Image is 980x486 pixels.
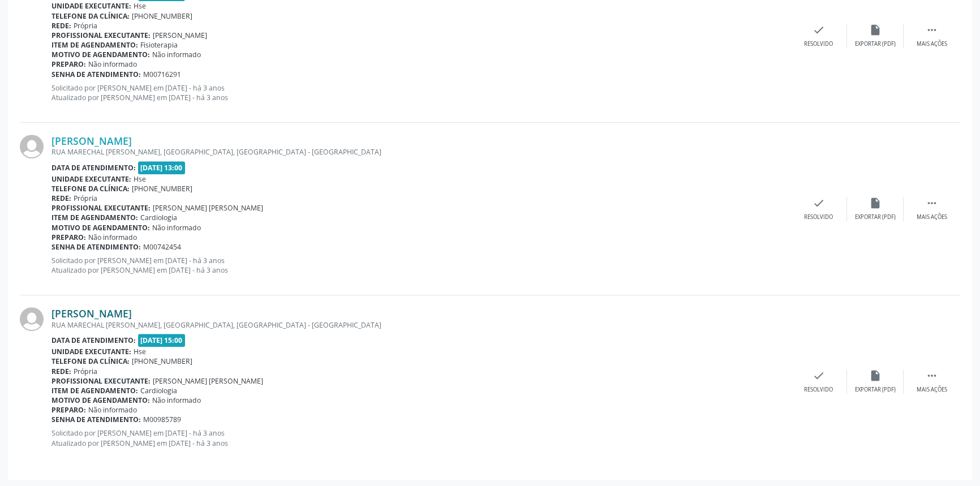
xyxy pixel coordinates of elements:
[51,233,86,242] b: Preparo:
[51,347,131,356] b: Unidade executante:
[51,163,136,173] b: Data de atendimento:
[88,405,137,415] span: Não informado
[869,369,882,382] i: insert_drive_file
[88,233,137,242] span: Não informado
[140,40,178,50] span: Fisioterapia
[51,256,790,275] p: Solicitado por [PERSON_NAME] em [DATE] - há 3 anos Atualizado por [PERSON_NAME] em [DATE] - há 3 ...
[51,376,151,386] b: Profissional executante:
[813,24,825,36] i: check
[51,1,131,11] b: Unidade executante:
[869,197,882,209] i: insert_drive_file
[140,213,177,222] span: Cardiologia
[51,428,790,448] p: Solicitado por [PERSON_NAME] em [DATE] - há 3 anos Atualizado por [PERSON_NAME] em [DATE] - há 3 ...
[917,386,947,394] div: Mais ações
[51,356,130,366] b: Telefone da clínica:
[51,367,71,376] b: Rede:
[813,197,825,209] i: check
[51,415,141,424] b: Senha de atendimento:
[917,213,947,221] div: Mais ações
[132,184,192,193] span: [PHONE_NUMBER]
[804,213,833,221] div: Resolvido
[153,31,207,40] span: [PERSON_NAME]
[51,11,130,21] b: Telefone da clínica:
[51,135,132,147] a: [PERSON_NAME]
[140,386,177,395] span: Cardiologia
[51,184,130,193] b: Telefone da clínica:
[804,386,833,394] div: Resolvido
[51,147,790,157] div: RUA MARECHAL [PERSON_NAME], [GEOGRAPHIC_DATA], [GEOGRAPHIC_DATA] - [GEOGRAPHIC_DATA]
[20,135,44,158] img: img
[153,376,263,386] span: [PERSON_NAME] [PERSON_NAME]
[143,70,181,79] span: M00716291
[134,347,146,356] span: Hse
[51,174,131,184] b: Unidade executante:
[51,21,71,31] b: Rede:
[51,242,141,252] b: Senha de atendimento:
[51,40,138,50] b: Item de agendamento:
[51,395,150,405] b: Motivo de agendamento:
[88,59,137,69] span: Não informado
[143,415,181,424] span: M00985789
[20,307,44,331] img: img
[51,320,790,330] div: RUA MARECHAL [PERSON_NAME], [GEOGRAPHIC_DATA], [GEOGRAPHIC_DATA] - [GEOGRAPHIC_DATA]
[51,213,138,222] b: Item de agendamento:
[917,40,947,48] div: Mais ações
[74,21,97,31] span: Própria
[51,405,86,415] b: Preparo:
[869,24,882,36] i: insert_drive_file
[152,395,201,405] span: Não informado
[51,307,132,320] a: [PERSON_NAME]
[51,203,151,213] b: Profissional executante:
[51,59,86,69] b: Preparo:
[143,242,181,252] span: M00742454
[153,203,263,213] span: [PERSON_NAME] [PERSON_NAME]
[152,50,201,59] span: Não informado
[926,197,938,209] i: 
[138,334,186,347] span: [DATE] 15:00
[855,386,896,394] div: Exportar (PDF)
[51,223,150,233] b: Motivo de agendamento:
[51,336,136,345] b: Data de atendimento:
[51,50,150,59] b: Motivo de agendamento:
[74,193,97,203] span: Própria
[926,369,938,382] i: 
[74,367,97,376] span: Própria
[855,213,896,221] div: Exportar (PDF)
[51,70,141,79] b: Senha de atendimento:
[804,40,833,48] div: Resolvido
[138,161,186,174] span: [DATE] 13:00
[132,356,192,366] span: [PHONE_NUMBER]
[813,369,825,382] i: check
[134,1,146,11] span: Hse
[51,83,790,102] p: Solicitado por [PERSON_NAME] em [DATE] - há 3 anos Atualizado por [PERSON_NAME] em [DATE] - há 3 ...
[855,40,896,48] div: Exportar (PDF)
[132,11,192,21] span: [PHONE_NUMBER]
[51,386,138,395] b: Item de agendamento:
[51,193,71,203] b: Rede:
[134,174,146,184] span: Hse
[51,31,151,40] b: Profissional executante:
[926,24,938,36] i: 
[152,223,201,233] span: Não informado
